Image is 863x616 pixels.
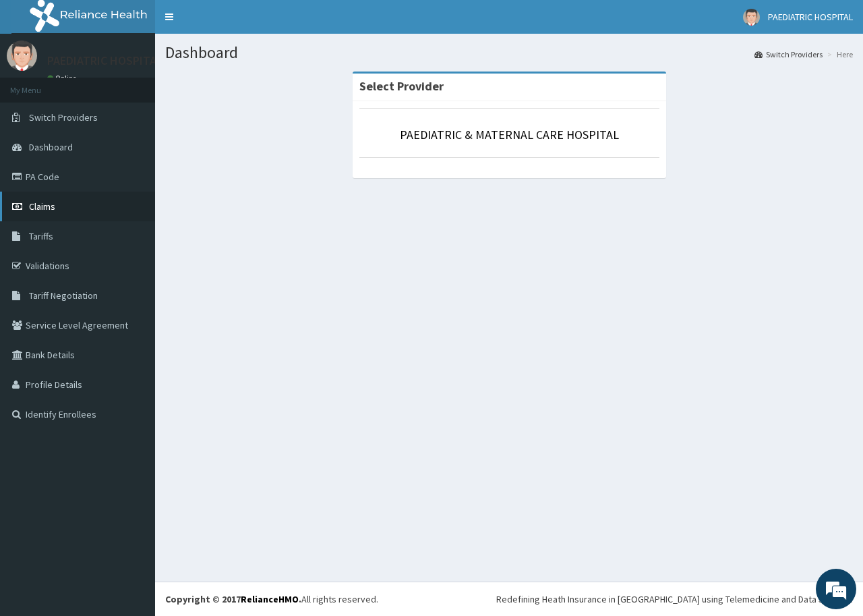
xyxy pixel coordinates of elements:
[29,200,55,213] span: Claims
[743,9,760,26] img: User Image
[29,111,98,123] span: Switch Providers
[29,141,73,153] span: Dashboard
[359,78,444,94] strong: Select Provider
[400,127,619,142] a: PAEDIATRIC & MATERNAL CARE HOSPITAL
[165,593,301,605] strong: Copyright © 2017 .
[496,592,853,606] div: Redefining Heath Insurance in [GEOGRAPHIC_DATA] using Telemedicine and Data Science!
[155,582,863,616] footer: All rights reserved.
[768,11,853,23] span: PAEDIATRIC HOSPITAL
[241,593,299,605] a: RelianceHMO
[165,44,853,61] h1: Dashboard
[824,49,853,60] li: Here
[7,40,37,71] img: User Image
[29,230,53,242] span: Tariffs
[29,289,98,302] span: Tariff Negotiation
[47,74,80,83] a: Online
[47,55,162,67] p: PAEDIATRIC HOSPITAL
[754,49,823,60] a: Switch Providers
